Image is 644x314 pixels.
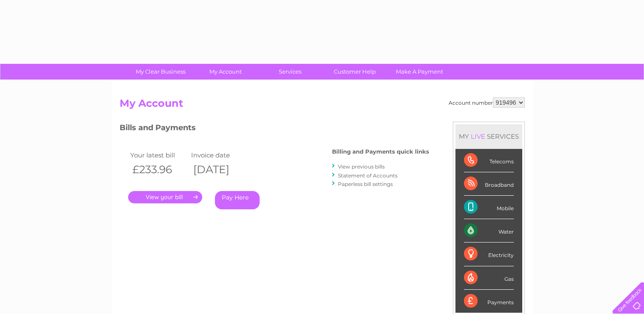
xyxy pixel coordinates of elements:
[469,132,487,140] div: LIVE
[464,196,514,219] div: Mobile
[128,161,189,178] th: £233.96
[255,64,325,80] a: Services
[338,163,385,170] a: View previous bills
[464,172,514,196] div: Broadband
[384,64,455,80] a: Make A Payment
[455,124,522,148] div: MY SERVICES
[449,97,525,108] div: Account number
[338,181,393,187] a: Paperless bill settings
[189,161,250,178] th: [DATE]
[215,191,260,209] a: Pay Here
[464,219,514,243] div: Water
[332,148,429,155] h4: Billing and Payments quick links
[464,290,514,313] div: Payments
[190,64,260,80] a: My Account
[120,122,429,137] h3: Bills and Payments
[128,149,189,161] td: Your latest bill
[464,149,514,172] div: Telecoms
[320,64,390,80] a: Customer Help
[189,149,250,161] td: Invoice date
[126,64,196,80] a: My Clear Business
[338,172,398,179] a: Statement of Accounts
[128,191,202,203] a: .
[120,97,525,114] h2: My Account
[464,243,514,266] div: Electricity
[464,266,514,290] div: Gas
